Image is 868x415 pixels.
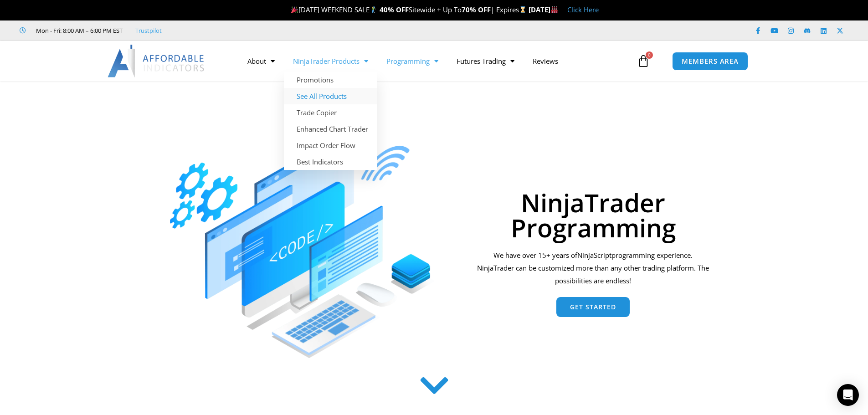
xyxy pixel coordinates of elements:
[570,304,616,310] span: Get Started
[135,25,162,36] a: Trustpilot
[529,5,558,14] strong: [DATE]
[284,51,377,72] a: NinjaTrader Products
[551,6,558,13] img: 🏭
[447,51,524,72] a: Futures Trading
[108,45,205,77] img: LogoAI | Affordable Indicators – NinjaTrader
[284,72,377,88] a: Promotions
[462,5,491,14] strong: 70% OFF
[284,121,377,137] a: Enhanced Chart Trader
[291,6,298,13] img: 🎉
[837,384,859,406] div: Open Intercom Messenger
[474,249,712,287] div: We have over 15+ years of
[474,190,712,240] h1: NinjaTrader Programming
[477,251,709,285] span: programming experience. NinjaTrader can be customized more than any other trading platform. The p...
[284,88,377,104] a: See All Products
[284,154,377,170] a: Best Indicators
[672,52,748,71] a: MEMBERS AREA
[380,5,409,14] strong: 40% OFF
[682,58,739,65] span: MEMBERS AREA
[238,51,635,72] nav: Menu
[34,25,123,36] span: Mon - Fri: 8:00 AM – 6:00 PM EST
[370,6,377,13] img: 🏌️‍♂️
[524,51,567,72] a: Reviews
[377,51,447,72] a: Programming
[170,129,434,358] img: programming 1 | Affordable Indicators – NinjaTrader
[238,51,284,72] a: About
[567,5,599,14] a: Click Here
[556,297,630,317] a: Get Started
[623,48,663,74] a: 0
[577,251,611,260] span: NinjaScript
[284,72,377,170] ul: NinjaTrader Products
[284,137,377,154] a: Impact Order Flow
[519,6,526,13] img: ⌛
[284,104,377,121] a: Trade Copier
[289,5,528,14] span: [DATE] WEEKEND SALE Sitewide + Up To | Expires
[646,51,653,59] span: 0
